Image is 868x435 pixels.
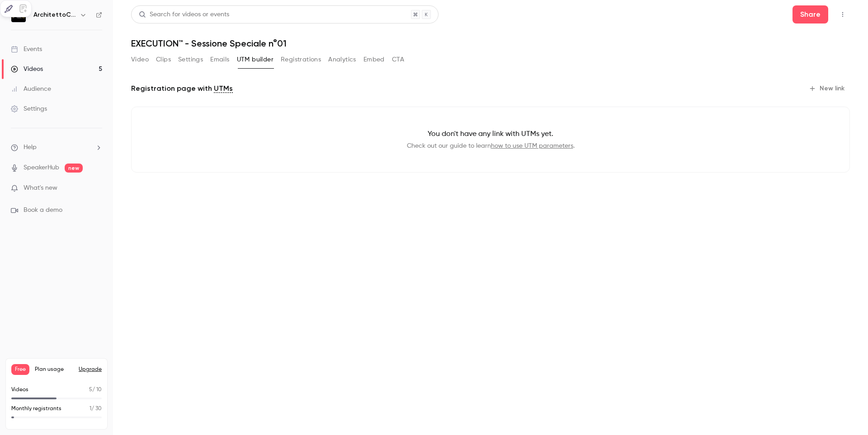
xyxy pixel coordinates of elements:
[805,81,850,96] button: New link
[24,163,59,173] a: SpeakerHub
[131,52,149,67] button: Video
[11,45,42,54] div: Events
[11,65,43,74] div: Videos
[11,386,28,394] p: Videos
[793,5,828,23] button: Share
[139,10,229,19] div: Search for videos or events
[33,10,76,19] h6: ArchitettoClub
[131,83,233,94] p: Registration page with
[178,52,203,67] button: Settings
[79,366,102,373] button: Upgrade
[214,83,233,94] a: UTMs
[210,52,229,67] button: Emails
[24,143,37,152] span: Help
[90,406,91,412] span: 1
[11,364,29,375] span: Free
[89,386,102,394] p: / 10
[11,143,102,152] li: help-dropdown-opener
[131,38,850,49] h1: EXECUTION™ - Sessione Speciale n°01
[24,183,57,193] span: What's new
[65,164,83,173] span: new
[491,143,573,149] a: how to use UTM parameters
[237,52,274,67] button: UTM builder
[392,52,404,67] button: CTA
[24,206,62,215] span: Book a demo
[11,405,61,413] p: Monthly registrants
[35,366,73,373] span: Plan usage
[835,7,850,22] button: Top Bar Actions
[328,52,356,67] button: Analytics
[11,104,47,113] div: Settings
[363,52,385,67] button: Embed
[146,129,835,140] p: You don't have any link with UTMs yet.
[90,405,102,413] p: / 30
[89,387,92,393] span: 5
[156,52,171,67] button: Clips
[281,52,321,67] button: Registrations
[146,141,835,150] p: Check out our guide to learn .
[11,84,51,94] div: Audience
